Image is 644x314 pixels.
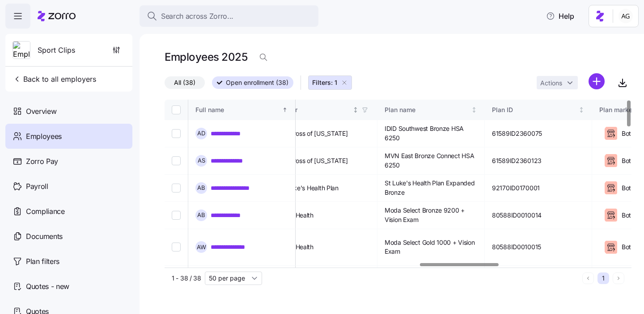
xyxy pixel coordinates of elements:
div: Sorted ascending [282,107,288,113]
a: Employees [5,124,132,149]
span: Actions [540,80,562,86]
span: Moda Health [277,243,314,251]
input: Select record 1 [172,129,181,138]
span: Payroll [26,181,48,192]
input: Select record 4 [172,211,181,220]
span: Search across Zorro... [161,11,233,22]
span: BlueCross of [US_STATE] [277,129,348,138]
span: A W [197,244,206,250]
img: Employer logo [13,42,30,59]
a: Quotes - new [5,274,132,299]
div: Plan ID [492,105,577,115]
div: Not sorted [471,107,477,113]
button: Actions [537,76,578,89]
a: Documents [5,224,132,249]
input: Select record 5 [172,243,181,251]
span: Open enrollment (38) [226,77,288,88]
span: Zorro Pay [26,156,58,167]
span: BlueCross of [US_STATE] [277,156,348,165]
svg: add icon [589,73,605,89]
span: Back to all employers [13,74,96,84]
span: Documents [26,231,63,242]
a: Zorro Pay [5,149,132,174]
span: Moda Select Gold 1000 + Vision Exam [385,238,477,256]
span: 80588ID0010015 [492,243,541,251]
input: Select record 3 [172,184,181,193]
button: Filters: 1 [308,75,352,90]
a: Payroll [5,174,132,199]
span: All (38) [174,77,195,88]
span: Quotes - new [26,281,69,292]
button: Search across Zorro... [140,5,318,27]
a: Compliance [5,199,132,224]
span: Sport Clips [38,45,75,56]
span: Moda Select Bronze 9200 + Vision Exam [385,206,477,224]
img: 5fc55c57e0610270ad857448bea2f2d5 [619,9,633,23]
th: Full nameSorted ascending [188,100,296,120]
div: Full name [195,105,280,115]
div: Not sorted [352,107,359,113]
button: 1 [597,272,609,284]
h1: Employees 2025 [165,50,247,64]
span: A S [198,158,205,163]
span: MVN East Bronze Connect HSA 6250 [385,151,477,170]
button: Previous page [582,272,594,284]
div: Not sorted [578,107,585,113]
input: Select record 2 [172,156,181,165]
th: Plan IDNot sorted [485,100,592,120]
span: St. Luke's Health Plan [277,184,339,193]
span: Filters: 1 [312,78,337,87]
span: IDID Southwest Bronze HSA 6250 [385,124,477,142]
button: Help [539,7,581,25]
span: Compliance [26,206,65,217]
a: Overview [5,99,132,124]
button: Next page [613,272,624,284]
th: Plan nameNot sorted [377,100,485,120]
div: Carrier [277,105,351,115]
th: CarrierNot sorted [270,100,377,120]
span: 1 - 38 / 38 [172,274,201,283]
span: Moda Health [277,211,314,220]
span: 61589ID2360075 [492,129,542,138]
span: Employees [26,131,62,142]
span: St Luke's Health Plan Expanded Bronze [385,179,477,197]
span: 92170ID0170001 [492,184,540,193]
input: Select all records [172,105,181,114]
span: A D [197,130,205,136]
span: A B [197,212,205,218]
a: Plan filters [5,249,132,274]
span: Overview [26,106,56,117]
span: 61589ID2360123 [492,156,542,165]
span: A B [197,185,205,191]
button: Back to all employers [9,70,100,88]
div: Plan name [385,105,470,115]
span: Help [546,11,574,21]
span: 80588ID0010014 [492,211,542,220]
span: Plan filters [26,256,59,267]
